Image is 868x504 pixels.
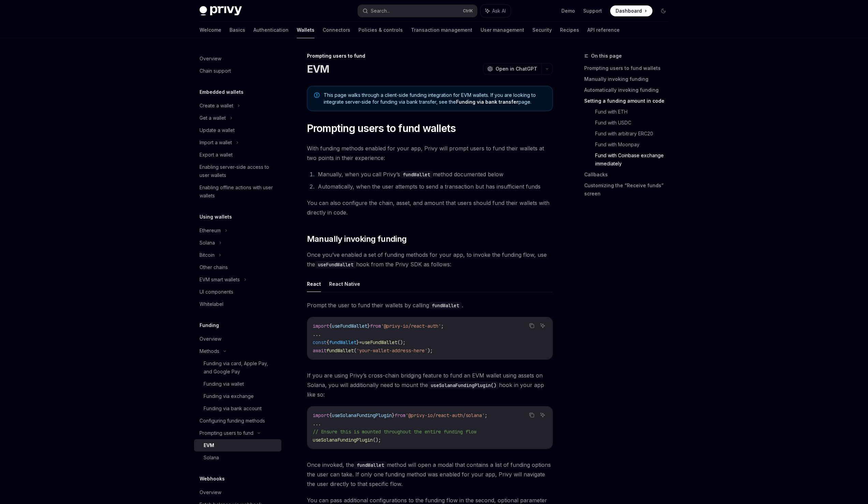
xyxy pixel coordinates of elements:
h5: Embedded wallets [200,88,244,96]
div: Overview [200,488,221,496]
span: useSolanaFundingPlugin [332,412,392,418]
span: fundWallet [326,347,354,354]
span: await [313,347,326,354]
button: React [307,276,321,292]
span: fundWallet [329,339,356,345]
a: Dashboard [610,5,652,16]
button: Ask AI [538,321,547,330]
span: '@privy-io/react-auth' [381,323,441,329]
span: ... [313,420,321,427]
div: Chain support [200,67,231,75]
a: Fund with Moonpay [595,139,674,150]
button: Search...CtrlK [358,5,477,17]
div: UI components [200,288,233,296]
div: Search... [371,7,390,15]
a: Callbacks [584,169,674,180]
span: With funding methods enabled for your app, Privy will prompt users to fund their wallets at two p... [307,144,553,163]
div: Ethereum [200,226,221,235]
div: EVM smart wallets [200,276,240,284]
a: Automatically invoking funding [584,85,674,95]
span: from [395,412,406,418]
button: Toggle dark mode [658,5,669,16]
span: } [356,339,359,345]
a: Fund with ETH [595,106,674,117]
code: useFundWallet [315,261,356,268]
img: dark logo [200,6,242,16]
a: User management [481,22,524,38]
span: } [367,323,370,329]
a: Enabling offline actions with user wallets [194,181,281,202]
h1: EVM [307,63,329,75]
a: Configuring funding methods [194,415,281,427]
li: Manually, when you call Privy’s method documented below [316,169,553,179]
span: ( [354,347,356,354]
a: Transaction management [411,22,472,38]
a: Customizing the “Receive funds” screen [584,180,674,199]
div: Funding via bank account [204,404,262,413]
span: useFundWallet [332,323,367,329]
a: Funding via wallet [194,378,281,390]
svg: Note [314,92,320,98]
span: (); [373,437,381,443]
h5: Webhooks [200,475,225,483]
div: Methods [200,347,219,355]
span: { [326,339,329,345]
span: Dashboard [616,8,642,14]
a: Update a wallet [194,124,281,136]
a: Basics [230,22,245,38]
button: Copy the contents from the code block [527,411,536,419]
span: ; [441,323,444,329]
h5: Funding [200,321,219,329]
a: Fund with Coinbase exchange immediately [595,150,674,169]
span: Once invoked, the method will open a modal that contains a list of funding options the user can t... [307,460,553,489]
div: Prompting users to fund [200,429,253,437]
div: Get a wallet [200,114,226,122]
span: // Ensure this is mounted throughout the entire funding flow [313,429,476,435]
div: Overview [200,335,221,343]
span: } [392,412,395,418]
a: Funding via exchange [194,390,281,402]
div: Other chains [200,263,228,271]
div: Funding via exchange [204,392,254,400]
a: Support [583,8,602,14]
span: Prompting users to fund wallets [307,122,456,134]
div: Solana [204,454,219,462]
a: Funding via bank transfer [456,99,518,105]
span: useSolanaFundingPlugin [313,437,373,443]
div: Funding via card, Apple Pay, and Google Pay [204,359,277,376]
a: Chain support [194,65,281,77]
div: Funding via wallet [204,380,244,388]
a: Prompting users to fund wallets [584,63,674,74]
div: Enabling offline actions with user wallets [200,183,277,200]
a: API reference [587,22,620,38]
span: Open in ChatGPT [496,65,537,72]
span: '@privy-io/react-auth/solana' [406,412,485,418]
code: fundWallet [429,302,462,309]
a: Overview [194,53,281,65]
div: Enabling server-side access to user wallets [200,163,277,179]
a: Fund with USDC [595,117,674,128]
button: Ask AI [481,5,511,17]
span: (); [397,339,406,345]
span: ); [427,347,433,354]
a: Overview [194,486,281,499]
span: On this page [591,52,622,60]
a: Funding via card, Apple Pay, and Google Pay [194,357,281,378]
a: Overview [194,333,281,345]
a: Demo [561,8,575,14]
span: If you are using Privy’s cross-chain bridging feature to fund an EVM wallet using assets on Solan... [307,371,553,399]
a: Wallets [297,22,314,38]
div: Import a wallet [200,138,232,147]
span: Prompt the user to fund their wallets by calling . [307,300,553,310]
button: Copy the contents from the code block [527,321,536,330]
div: Overview [200,55,221,63]
button: Open in ChatGPT [483,63,541,75]
span: from [370,323,381,329]
a: Connectors [323,22,350,38]
div: Update a wallet [200,126,235,134]
button: React Native [329,276,360,292]
code: useSolanaFundingPlugin() [428,382,499,389]
div: Whitelabel [200,300,223,308]
a: Enabling server-side access to user wallets [194,161,281,181]
span: You can also configure the chain, asset, and amount that users should fund their wallets with dir... [307,198,553,217]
